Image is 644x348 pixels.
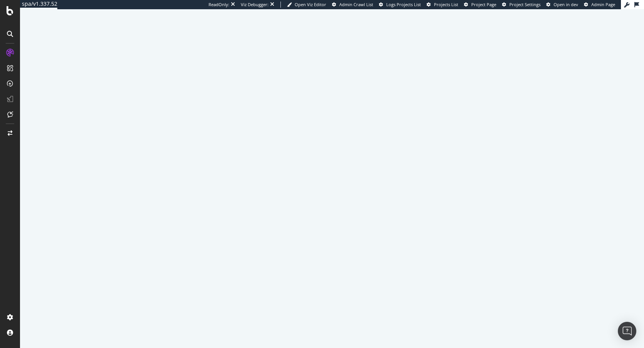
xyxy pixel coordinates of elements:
span: Admin Crawl List [339,2,373,7]
span: Logs Projects List [386,2,421,7]
span: Project Settings [509,2,541,7]
a: Open Viz Editor [287,2,326,8]
span: Project Page [471,2,496,7]
a: Logs Projects List [379,2,421,8]
div: animation [304,159,360,186]
span: Open Viz Editor [295,2,326,7]
span: Projects List [434,2,458,7]
div: Open Intercom Messenger [618,322,636,340]
div: ReadOnly: [209,2,229,8]
a: Project Page [464,2,496,8]
a: Admin Crawl List [332,2,373,8]
a: Project Settings [502,2,541,8]
span: Admin Page [591,2,615,7]
span: Open in dev [554,2,578,7]
div: Viz Debugger: [241,2,269,8]
a: Admin Page [584,2,615,8]
a: Projects List [427,2,458,8]
a: Open in dev [546,2,578,8]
